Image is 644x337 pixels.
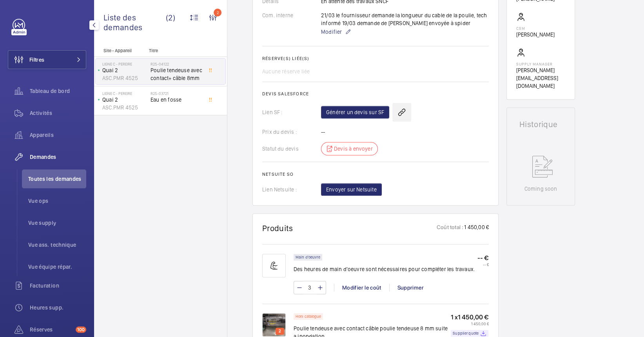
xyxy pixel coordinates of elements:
span: 100 [76,326,86,333]
span: Liste des demandes [103,13,166,32]
p: ASC.PMR 4525 [102,74,147,82]
p: Supply manager [516,62,565,66]
p: Des heures de main d'oeuvre sont nécessaires pour compléter les travaux. [294,265,475,273]
p: [PERSON_NAME][EMAIL_ADDRESS][DOMAIN_NAME] [516,66,565,90]
p: Ligne C - PEREIRE [102,62,147,66]
span: Vue supply [28,219,86,227]
div: Supprimer [389,284,432,291]
p: CSM [516,26,555,31]
p: Quai 2 [102,66,147,74]
p: 1 450,00 € [463,223,489,233]
p: -- € [477,262,489,267]
img: muscle-sm.svg [262,254,286,277]
span: Facturation [30,282,86,290]
span: Activités [30,109,86,117]
button: Filtres [8,50,86,69]
p: Main d'oeuvre [296,256,320,259]
p: ASC.PMR 4525 [102,104,147,111]
h2: R25-04122 [151,62,202,66]
h1: Produits [262,223,293,233]
span: Vue ops [28,197,86,205]
h1: Historique [519,120,562,128]
span: Eau en fosse [151,96,202,104]
p: -- € [477,254,489,262]
a: Générer un devis sur SF [321,106,389,118]
h2: Réserve(s) liée(s) [262,56,489,61]
span: Toutes les demandes [28,175,86,183]
p: Coming soon [524,185,557,193]
span: Modifier [321,28,342,36]
p: Quai 2 [102,96,147,104]
img: 1742383943759-1ad16a76-4bfe-4c2c-8903-15ad0ec4150c [262,313,286,337]
p: Coût total : [437,223,463,233]
p: Titre [149,48,201,53]
span: Heures supp. [30,304,86,311]
h2: Devis Salesforce [262,91,489,97]
span: Demandes [30,153,86,161]
p: 1 x 1 450,00 € [451,313,489,321]
p: Ligne C - PEREIRE [102,91,147,96]
h2: R25-03721 [151,91,202,96]
p: Hors catalogue [296,315,321,318]
span: Vue équipe répar. [28,263,86,271]
p: 2 [277,328,283,335]
span: Filtres [29,56,44,64]
span: Appareils [30,131,86,139]
span: Poulie tendeuse avec contact+ câble 8mm [151,66,202,82]
div: Modifier le coût [334,284,389,291]
p: Supplier quote [453,332,479,335]
h2: Netsuite SO [262,171,489,177]
span: Vue ass. technique [28,241,86,249]
button: Envoyer sur Netsuite [321,183,382,196]
a: Supplier quote [451,330,488,337]
p: [PERSON_NAME] [516,31,555,38]
p: 1 450,00 € [451,321,489,326]
span: Réserves [30,326,73,333]
span: Tableau de bord [30,87,86,95]
span: Envoyer sur Netsuite [326,186,377,193]
p: Site - Appareil [94,48,146,53]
